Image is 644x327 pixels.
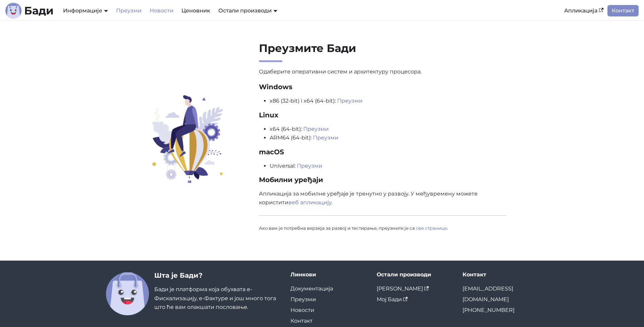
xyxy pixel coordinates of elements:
[270,133,506,142] li: ARM64 (64-bit):
[290,318,313,324] a: Контакт
[290,271,366,278] div: Линкови
[259,176,506,184] h3: Мобилни уређаји
[290,307,314,313] a: Новости
[303,126,329,132] a: Преузми
[259,225,448,231] small: Ако вам је потребна верзија за развој и тестирање, преузмите је са .
[5,3,21,19] img: Лого
[377,271,452,278] div: Остали производи
[270,162,506,170] li: Universal:
[154,271,280,315] div: Бади је платформа која обухвата е-Фискализацију, е-Фактуре и још много тога што ће вам олакшати п...
[313,134,338,141] a: Преузми
[270,97,506,105] li: x86 (32-bit) i x64 (64-bit):
[177,5,214,16] a: Ценовник
[5,3,54,19] a: ЛогоБади
[112,5,146,16] a: Преузми
[290,296,316,303] a: Преузми
[63,7,108,14] a: Информације
[218,7,277,14] a: Остали производи
[259,67,506,76] p: Одаберите оперативни систем и архитектуру процесора.
[377,296,408,303] a: Мој Бади
[24,5,54,16] b: Бади
[337,98,363,104] a: Преузми
[297,163,322,169] a: Преузми
[146,5,177,16] a: Новости
[270,125,506,133] li: x64 (64-bit):
[463,271,538,278] div: Контакт
[259,189,506,207] p: Апликација за мобилне уређаје је тренутно у развоју. У међувремену можете користити .
[136,94,239,184] img: Преузмите Бади
[106,272,149,315] img: Бади
[607,5,639,16] a: Контакт
[259,148,506,156] h3: macOS
[377,285,429,292] a: [PERSON_NAME]
[416,225,447,231] a: ове странице
[259,42,506,62] h2: Преузмите Бади
[560,5,607,16] a: Апликација
[154,271,280,280] h3: Шта је Бади?
[259,83,506,91] h3: Windows
[288,199,331,206] a: веб апликацију
[290,285,333,292] a: Документација
[463,307,515,313] a: [PHONE_NUMBER]
[259,111,506,119] h3: Linux
[463,285,513,303] a: [EMAIL_ADDRESS][DOMAIN_NAME]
